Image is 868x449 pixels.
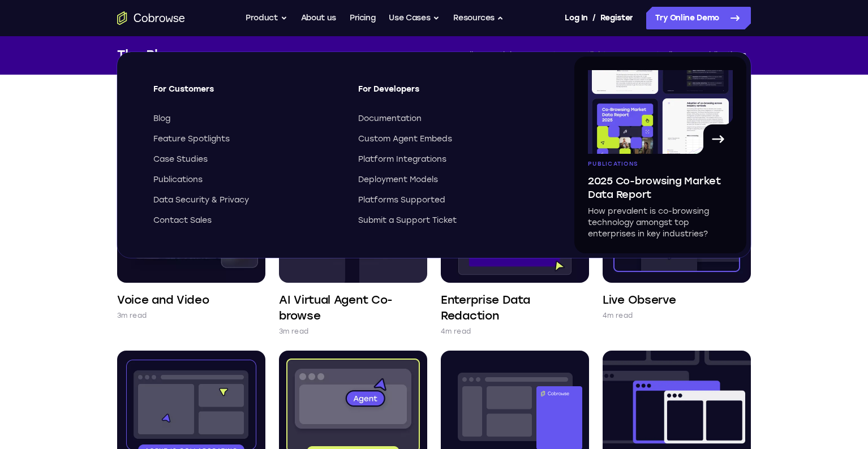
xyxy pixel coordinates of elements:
[358,174,543,185] a: Deployment Models
[117,11,185,25] a: Go to the home page
[153,195,338,206] a: Data Security & Privacy
[565,7,587,29] a: Log In
[588,174,733,201] span: 2025 Co-browsing Market Data Report
[153,113,170,124] span: Blog
[358,215,457,226] span: Submit a Support Ticket
[486,46,525,65] a: Articles
[279,326,308,337] p: 3m read
[441,292,589,323] h4: Enterprise Data Redaction
[153,174,338,185] a: Publications
[153,215,212,226] span: Contact Sales
[588,206,733,240] p: How prevalent is co-browsing technology amongst top enterprises in key industries?
[603,292,676,308] h4: Live Observe
[358,215,543,226] a: Submit a Support Ticket
[441,326,471,337] p: 4m read
[603,310,633,321] p: 4m read
[153,215,338,226] a: Contact Sales
[358,133,543,145] a: Custom Agent Embeds
[153,154,338,165] a: Case Studies
[358,113,543,124] a: Documentation
[358,195,543,206] a: Platforms Supported
[588,70,733,154] img: A page from the browsing market ebook
[153,133,338,145] a: Feature Spotlights
[588,161,638,167] span: Publications
[695,46,751,65] a: Publications
[117,292,209,308] h4: Voice and Video
[358,195,445,206] span: Platforms Supported
[358,113,422,124] span: Documentation
[301,7,336,29] a: About us
[358,133,452,145] span: Custom Agent Embeds
[389,7,440,29] button: Use Cases
[534,46,616,65] a: Feature Spotlights
[460,46,478,65] a: All
[358,154,543,165] a: Platform Integrations
[279,292,427,323] h4: AI Virtual Agent Co-browse
[117,310,147,321] p: 3m read
[153,195,249,206] span: Data Security & Privacy
[350,7,376,29] a: Pricing
[117,45,175,66] h1: The Blog
[592,11,596,25] span: /
[358,84,543,104] span: For Developers
[153,84,338,104] span: For Customers
[600,7,633,29] a: Register
[153,174,203,185] span: Publications
[246,7,287,29] button: Product
[646,7,751,29] a: Try Online Demo
[453,7,504,29] button: Resources
[153,133,230,145] span: Feature Spotlights
[153,113,338,124] a: Blog
[153,154,208,165] span: Case Studies
[358,154,446,165] span: Platform Integrations
[358,174,438,185] span: Deployment Models
[625,46,686,65] a: Case Studies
